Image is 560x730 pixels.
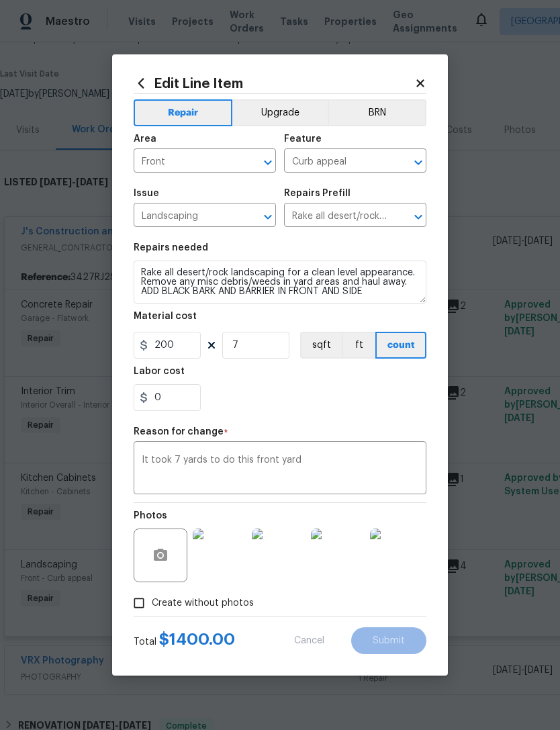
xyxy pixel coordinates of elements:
button: Submit [351,627,426,654]
h5: Labor cost [134,367,185,376]
button: count [375,332,426,359]
h5: Material cost [134,312,197,321]
h5: Feature [284,134,322,144]
textarea: Rake all desert/rock landscaping for a clean level appearance. Remove any misc debris/weeds in ya... [134,261,426,304]
button: Cancel [273,627,346,654]
h5: Repairs needed [134,243,208,253]
span: Submit [373,636,405,646]
div: Total [134,633,235,649]
span: Create without photos [152,596,254,610]
textarea: It took 7 yards to do this front yard [142,455,418,484]
button: Open [409,153,428,172]
button: sqft [300,332,342,359]
button: ft [342,332,375,359]
span: $ 1400.00 [159,631,235,647]
button: Open [409,208,428,226]
h5: Issue [134,189,159,198]
h5: Photos [134,511,167,520]
h5: Repairs Prefill [284,189,351,198]
button: BRN [328,99,426,126]
h5: Area [134,134,156,144]
button: Repair [134,99,232,126]
span: Cancel [294,636,324,646]
button: Open [259,208,277,226]
button: Upgrade [232,99,328,126]
h2: Edit Line Item [134,76,414,91]
h5: Reason for change [134,427,224,437]
button: Open [259,153,277,172]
